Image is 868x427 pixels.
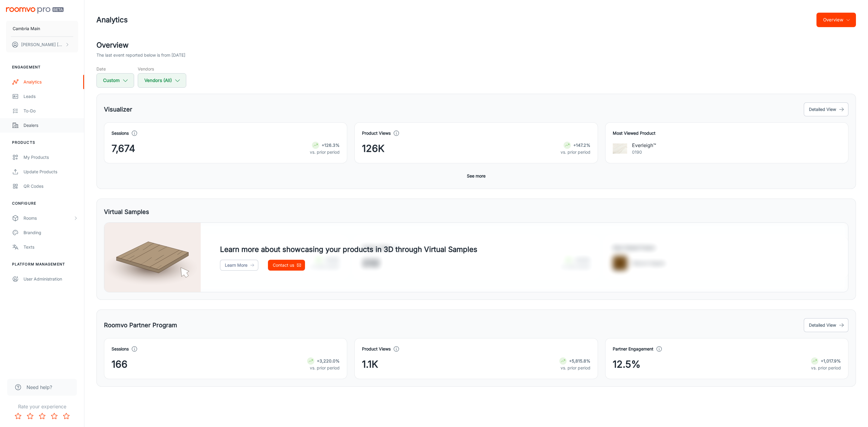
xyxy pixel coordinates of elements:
span: 1.1K [362,357,378,372]
p: vs. prior period [811,365,841,371]
p: Rate your experience [5,403,79,410]
h5: Virtual Samples [104,207,149,216]
div: Analytics [24,79,78,85]
p: vs. prior period [561,149,590,155]
h5: Date [96,66,134,72]
p: [PERSON_NAME] [PERSON_NAME] [21,41,64,48]
button: Detailed View [804,102,848,116]
div: QR Codes [24,183,78,190]
div: Update Products [24,168,78,175]
strong: +5,815.8% [569,358,590,363]
img: Roomvo PRO Beta [6,7,64,14]
div: Texts [24,244,78,250]
p: 0190 [632,149,656,155]
button: [PERSON_NAME] [PERSON_NAME] [6,37,78,52]
button: Cambria Main [6,21,78,36]
span: 126K [362,141,385,156]
span: Need help? [27,384,52,391]
span: 7,674 [112,141,135,156]
button: Rate 4 star [48,410,60,422]
h1: Analytics [96,14,128,25]
strong: +1,017.9% [821,358,841,363]
span: 12.5% [613,357,640,372]
button: Rate 1 star [12,410,24,422]
strong: +126.3% [322,143,340,148]
button: Rate 5 star [60,410,72,422]
div: Leads [24,93,78,100]
button: Custom [96,73,134,88]
div: My Products [24,154,78,161]
h5: Visualizer [104,105,132,114]
h5: Roomvo Partner Program [104,321,177,330]
button: Rate 2 star [24,410,36,422]
h5: Vendors [138,66,186,72]
strong: +3,220.0% [317,358,340,363]
a: Learn More [220,260,258,271]
a: Contact us [268,260,305,271]
span: 166 [112,357,127,372]
h4: Product Views [362,130,391,137]
p: Cambria Main [13,25,40,32]
img: Everleigh™ [613,141,627,156]
p: vs. prior period [310,149,340,155]
p: Everleigh™ [632,142,656,149]
h4: Sessions [112,130,129,137]
div: Rooms [24,215,73,221]
h4: Product Views [362,346,391,352]
button: Rate 3 star [36,410,48,422]
div: Branding [24,229,78,236]
p: The last event reported below is from [DATE] [96,52,185,58]
h4: Learn more about showcasing your products in 3D through Virtual Samples [220,244,477,255]
h2: Overview [96,40,856,51]
h4: Most Viewed Product [613,130,841,137]
p: vs. prior period [559,365,590,371]
h4: Partner Engagement [613,346,653,352]
button: Detailed View [804,318,848,332]
button: Overview [816,13,856,27]
strong: +147.2% [573,143,590,148]
button: See more [464,171,488,181]
h4: Sessions [112,346,129,352]
p: vs. prior period [307,365,340,371]
div: User Administration [24,276,78,282]
button: Vendors (All) [138,73,186,88]
div: To-do [24,108,78,114]
div: Dealers [24,122,78,129]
